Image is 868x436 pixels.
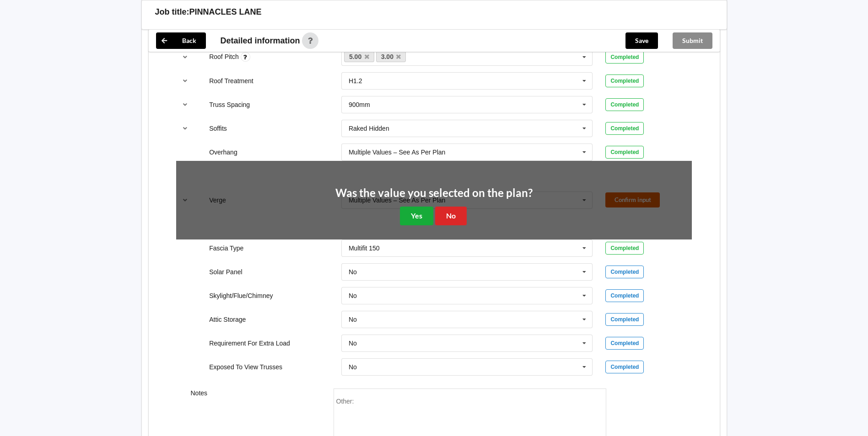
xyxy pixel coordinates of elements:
[605,74,644,87] div: Completed
[349,340,357,346] div: No
[209,292,273,299] label: Skylight/Flue/Chimney
[221,37,300,45] span: Detailed information
[605,51,644,64] div: Completed
[356,398,357,405] div: Other
[349,245,380,251] div: Multifit 150
[605,122,644,135] div: Completed
[605,313,644,326] div: Completed
[625,32,658,49] button: Save
[349,149,445,155] div: Multiple Values – See As Per Plan
[605,289,644,302] div: Completed
[605,98,644,111] div: Completed
[349,78,362,84] div: H1.2
[344,51,374,62] a: 5.00
[335,186,533,200] h2: Was the value you selected on the plan?
[176,73,194,89] button: reference-toggle
[349,292,357,299] div: No
[176,96,194,113] button: reference-toggle
[209,363,282,371] label: Exposed To View Trusses
[209,125,227,132] label: Soffits
[209,53,240,60] label: Roof Pitch
[349,125,389,132] div: Raked Hidden
[605,242,644,255] div: Completed
[349,101,370,108] div: 900mm
[156,32,206,49] button: Back
[176,49,194,65] button: reference-toggle
[376,51,406,62] a: 3.00
[176,120,194,137] button: reference-toggle
[349,364,357,370] div: No
[209,245,243,252] label: Fascia Type
[209,316,246,323] label: Attic Storage
[209,149,237,156] label: Overhang
[155,7,189,17] h3: Job title:
[605,146,644,159] div: Completed
[209,268,242,276] label: Solar Panel
[349,269,357,275] div: No
[605,266,644,278] div: Completed
[209,101,250,108] label: Truss Spacing
[336,398,356,405] span: Other:
[209,340,290,347] label: Requirement For Extra Load
[189,7,262,17] h3: PINNACLES LANE
[349,316,357,323] div: No
[435,207,467,225] button: No
[605,337,644,350] div: Completed
[400,207,433,225] button: Yes
[605,361,644,373] div: Completed
[209,77,253,85] label: Roof Treatment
